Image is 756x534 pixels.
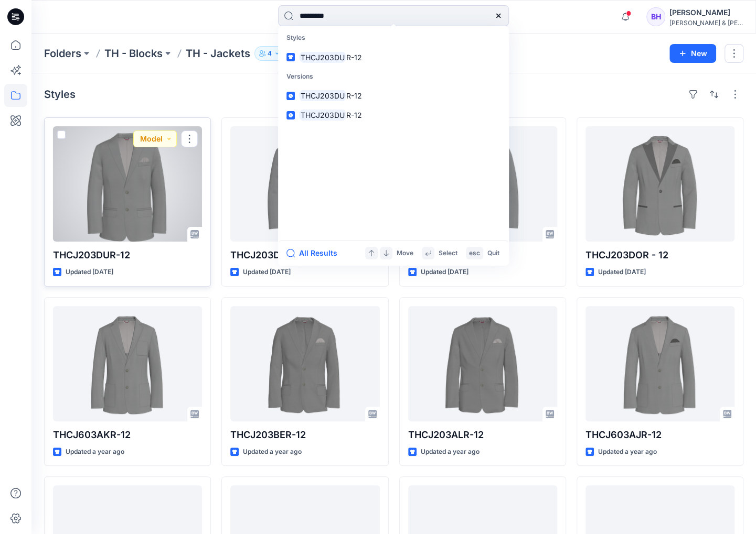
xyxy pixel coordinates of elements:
span: R-12 [346,111,362,119]
a: THCJ203DUR-12 [280,105,507,125]
a: THCJ203BER-12 [230,306,379,421]
a: Folders [44,46,81,61]
p: THCJ203DOR - 12 [585,248,734,263]
p: Updated a year ago [243,446,302,457]
p: TH - Jackets [186,46,250,61]
div: BH [646,7,665,26]
p: Updated a year ago [66,446,124,457]
p: THCJ603AJR-12 [585,428,734,442]
p: Styles [280,28,507,48]
a: THCJ203DUR-12 [280,86,507,105]
p: THCJ203DUR-12 [53,248,202,263]
p: Updated [DATE] [243,267,291,278]
h4: Styles [44,88,76,101]
mark: THCJ203DU [299,90,346,102]
p: Updated a year ago [421,446,480,457]
div: [PERSON_NAME] & [PERSON_NAME] [669,19,743,27]
button: New [669,44,716,63]
p: Quit [487,248,499,259]
p: THCJ203ALR-12 [408,428,557,442]
a: THCJ203DUR-12 [53,126,202,242]
mark: THCJ203DU [299,109,346,121]
p: Updated a year ago [598,446,657,457]
p: THCJ203BER-12 [230,428,379,442]
p: Move [397,248,413,259]
a: THCJ203DTR-12 [230,126,379,242]
span: R-12 [346,53,362,62]
p: esc [469,248,480,259]
a: THCJ603AJR-12 [585,306,734,421]
p: 4 [268,48,272,59]
mark: THCJ203DU [299,51,346,63]
div: [PERSON_NAME] [669,6,743,19]
span: R-12 [346,91,362,100]
p: THCJ603AKR-12 [53,428,202,442]
a: THCJ203ALR-12 [408,306,557,421]
a: TH - Blocks [104,46,163,61]
p: Versions [280,67,507,86]
p: Updated [DATE] [66,267,113,278]
p: THCJ203DTR-12 [230,248,379,263]
a: THCJ603AKR-12 [53,306,202,421]
a: THCJ203DOR - 12 [585,126,734,242]
p: Updated [DATE] [598,267,646,278]
a: THCJ203DUR-12 [280,48,507,67]
p: Select [439,248,457,259]
p: Updated [DATE] [421,267,468,278]
button: 4 [254,46,285,61]
button: All Results [286,247,344,259]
